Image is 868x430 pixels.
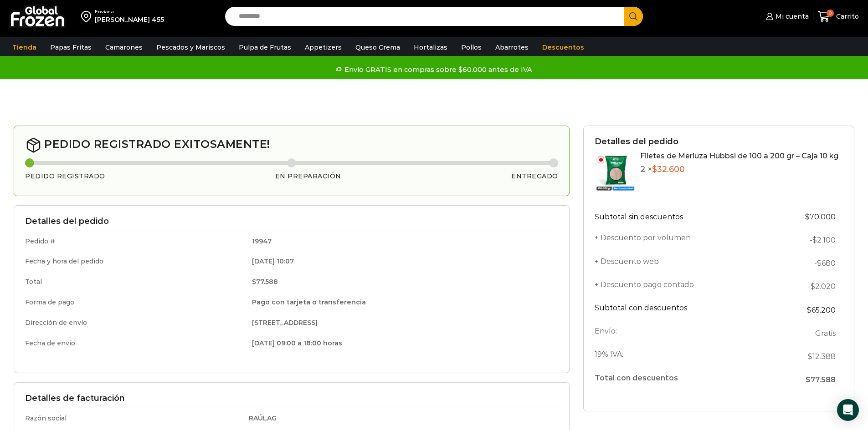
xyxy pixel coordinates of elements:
a: Pescados y Mariscos [152,39,230,56]
a: Filetes de Merluza Hubbsi de 100 a 200 gr – Caja 10 kg [640,152,838,160]
h3: En preparación [275,172,341,180]
td: 19947 [246,231,558,251]
div: [PERSON_NAME] 455 [95,15,164,24]
span: $ [807,306,812,314]
td: Forma de pago [25,292,246,313]
a: Descuentos [538,39,589,56]
a: Pulpa de Frutas [234,39,296,56]
a: Queso Crema [351,39,405,56]
bdi: 32.600 [652,164,685,174]
bdi: 70.000 [805,212,836,221]
a: Camarones [101,39,147,56]
a: Appetizers [300,39,346,56]
span: $ [806,375,811,384]
th: 19% IVA: [595,345,768,368]
span: Mi cuenta [773,12,809,21]
a: Papas Fritas [46,39,96,56]
span: $ [652,164,657,174]
span: $ [817,259,822,268]
td: - [768,228,843,252]
th: Envío: [595,322,768,345]
td: - [768,275,843,298]
td: RAÚLAG [242,408,558,429]
p: 2 × [640,165,838,175]
th: Total con descuentos [595,368,768,390]
a: Hortalizas [409,39,452,56]
bdi: 77.588 [252,278,278,286]
a: Abarrotes [491,39,533,56]
span: 77.588 [806,375,836,384]
h3: Pedido registrado [25,172,105,180]
span: 0 [827,10,834,17]
h3: Detalles del pedido [25,217,558,227]
bdi: 2.020 [811,282,836,291]
th: + Descuento por volumen [595,228,768,252]
h3: Detalles del pedido [595,137,843,147]
div: Enviar a [95,9,164,15]
td: [DATE] 10:07 [246,251,558,272]
button: Search button [624,7,643,26]
th: + Descuento pago contado [595,275,768,298]
td: [DATE] 09:00 a 18:00 horas [246,333,558,352]
th: Subtotal sin descuentos [595,205,768,228]
a: 0 Carrito [818,6,859,27]
span: $ [252,278,256,286]
h3: Entregado [511,172,558,180]
td: [STREET_ADDRESS] [246,313,558,333]
span: $ [805,212,810,221]
td: Gratis [768,322,843,345]
h2: Pedido registrado exitosamente! [25,137,558,153]
a: Mi cuenta [764,7,808,25]
img: address-field-icon.svg [81,9,95,24]
h3: Detalles de facturación [25,394,558,404]
td: Total [25,272,246,292]
td: Dirección de envío [25,313,246,333]
span: $ [808,352,812,361]
div: Open Intercom Messenger [837,399,859,421]
a: Pollos [457,39,486,56]
th: + Descuento web [595,252,768,275]
span: Carrito [834,12,859,21]
bdi: 2.100 [812,236,836,244]
td: Pago con tarjeta o transferencia [246,292,558,313]
td: Fecha de envío [25,333,246,352]
td: Fecha y hora del pedido [25,251,246,272]
span: $ [811,282,815,291]
a: Tienda [8,39,41,56]
bdi: 65.200 [807,306,836,314]
bdi: 680 [817,259,836,268]
td: Razón social [25,408,242,429]
th: Subtotal con descuentos [595,298,768,322]
td: Pedido # [25,231,246,251]
td: - [768,252,843,275]
span: 12.388 [808,352,836,361]
span: $ [812,236,817,244]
